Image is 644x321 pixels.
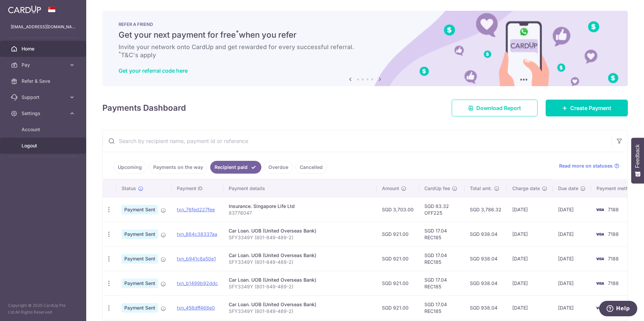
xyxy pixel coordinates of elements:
td: [DATE] [553,222,591,246]
span: Total amt. [470,185,492,192]
p: [EMAIL_ADDRESS][DOMAIN_NAME] [11,24,75,30]
span: Account [22,126,66,133]
img: CardUp [8,5,41,13]
td: SGD 938.04 [464,222,507,246]
span: Feedback [635,144,641,168]
td: SGD 3,786.32 [464,197,507,222]
td: SGD 83.32 OFF225 [419,197,464,222]
span: Payment Sent [122,229,158,239]
p: SFY3349Y (801-849-489-2) [229,283,371,290]
a: Recipient paid [210,161,261,174]
h6: Invite your network onto CardUp and get rewarded for every successful referral. T&C's apply [119,43,612,59]
a: Upcoming [114,161,146,174]
span: Amount [382,185,399,192]
a: Payments on the way [149,161,207,174]
th: Payment ID [171,180,223,197]
a: Cancelled [295,161,327,174]
span: Refer & Save [22,78,66,84]
span: Settings [22,110,66,117]
p: SFY3349Y (801-849-489-2) [229,259,371,265]
img: Bank Card [593,230,607,238]
span: 7188 [608,207,619,212]
h5: Get your next payment for free when you refer [119,30,612,40]
span: 7188 [608,280,619,286]
p: SFY3349Y (801-849-489-2) [229,308,371,315]
th: Payment details [223,180,377,197]
td: SGD 921.00 [377,222,419,246]
td: [DATE] [553,295,591,320]
button: Feedback - Show survey [631,138,644,183]
td: SGD 938.04 [464,295,507,320]
span: Status [122,185,136,192]
p: SFY3349Y (801-849-489-2) [229,234,371,241]
td: [DATE] [553,271,591,295]
img: Bank Card [593,279,607,287]
span: 7188 [608,256,619,261]
span: Charge date [512,185,540,192]
span: Payment Sent [122,303,158,313]
td: [DATE] [507,271,553,295]
span: Payment Sent [122,254,158,263]
span: Read more on statuses [559,163,613,169]
td: SGD 17.04 REC185 [419,222,464,246]
a: txn_864c38337aa [177,231,217,237]
img: RAF banner [102,11,628,86]
span: CardUp fee [424,185,450,192]
td: [DATE] [507,197,553,222]
img: Bank Card [593,255,607,263]
a: txn_b1499b92ddc [177,280,218,286]
td: SGD 3,703.00 [377,197,419,222]
iframe: Opens a widget where you can find more information [599,301,637,318]
td: SGD 17.04 REC185 [419,295,464,320]
span: Download Report [476,104,521,112]
span: Create Payment [570,104,611,112]
td: SGD 921.00 [377,246,419,271]
td: [DATE] [553,197,591,222]
td: SGD 17.04 REC185 [419,271,464,295]
span: Support [22,94,66,101]
a: Read more on statuses [559,163,619,169]
a: Create Payment [546,100,628,116]
div: Car Loan. UOB (United Overseas Bank) [229,227,371,234]
a: Overdue [264,161,293,174]
span: Pay [22,62,66,68]
td: SGD 17.04 REC185 [419,246,464,271]
h4: Payments Dashboard [102,102,186,114]
span: 7188 [608,231,619,237]
a: Download Report [452,100,538,116]
td: SGD 938.04 [464,271,507,295]
span: Logout [22,142,66,149]
a: txn_458dff468e0 [177,305,215,311]
span: Payment Sent [122,205,158,214]
div: Car Loan. UOB (United Overseas Bank) [229,252,371,259]
td: SGD 921.00 [377,271,419,295]
td: [DATE] [507,222,553,246]
span: Payment Sent [122,279,158,288]
td: SGD 921.00 [377,295,419,320]
span: Due date [558,185,578,192]
div: Insurance. Singapore Life Ltd [229,203,371,210]
td: [DATE] [507,246,553,271]
th: Payment method [591,180,642,197]
div: Car Loan. UOB (United Overseas Bank) [229,277,371,283]
a: txn_76fed227fee [177,207,215,212]
td: SGD 938.04 [464,246,507,271]
p: 83776047 [229,210,371,216]
td: [DATE] [507,295,553,320]
p: REFER A FRIEND [119,22,612,27]
span: Home [22,45,66,52]
div: Car Loan. UOB (United Overseas Bank) [229,301,371,308]
td: [DATE] [553,246,591,271]
a: txn_b941c8a50e1 [177,256,216,261]
img: Bank Card [593,304,607,312]
a: Get your referral code here [119,67,188,74]
input: Search by recipient name, payment id or reference [103,130,611,152]
img: Bank Card [593,206,607,214]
